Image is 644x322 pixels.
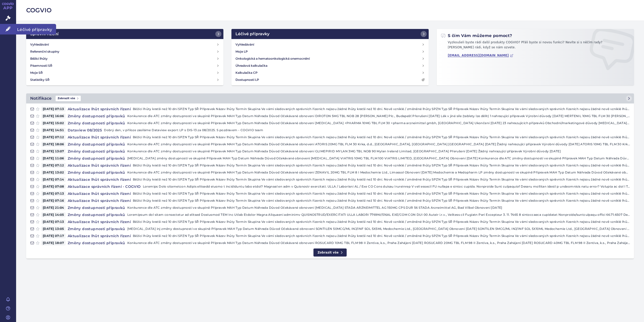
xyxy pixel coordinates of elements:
p: [MEDICAL_DATA] změny dostupností ve skupině Přípravek MAH Typ Datum Náhrada Důvod Očekávané obnov... [127,156,630,161]
a: Dostupnosti LP [233,76,427,83]
h2: COGVIO [26,6,634,15]
h4: Aktualizace správních řízení - COGVIO [66,184,143,189]
a: Běžící lhůty [28,55,221,62]
p: Konkurence dle ATC změny dostupností ve skupině Přípravek MAH Typ Datum Náhrada Důvod Očekávané o... [127,142,630,147]
a: NotifikaceZobrazit vše [26,93,634,103]
h4: Aktualizace lhůt správních řízení [66,219,133,224]
h4: Dostupnosti LP [235,77,259,82]
span: [DATE] 18:07 [41,240,66,245]
h4: Změny dostupnosti přípravků [66,156,127,161]
p: Běžící lhůty kratší než 10 dní SPZN Typ SŘ Přípravek Název lhůty Termín Skupina Ve vámi sledovaný... [133,106,630,112]
h4: Změny dostupnosti přípravků [66,226,127,231]
a: Vyhledávání [233,41,427,48]
h4: Kalkulačka CP [235,70,258,75]
span: Léčivé přípravky [16,24,56,34]
h4: Změny dostupnosti přípravků [66,142,127,147]
h2: Léčivé přípravky [235,31,269,37]
h4: Změny dostupnosti přípravků [66,170,127,175]
a: Onkologická a hematoonkologická onemocnění [233,55,427,62]
a: [EMAIL_ADDRESS][DOMAIN_NAME] [448,54,513,57]
p: Konkurence dle ATC změny dostupností ve skupině Přípravek MAH Typ Datum Náhrada Důvod Očekávané o... [127,149,630,154]
span: [DATE] 07:13 [41,191,66,196]
span: [DATE] 16:06 [41,114,66,119]
h4: Dataview 08/2025 [66,128,104,133]
h4: Aktualizace lhůt správních řízení [66,233,133,238]
h4: Aktualizace lhůt správních řízení [66,198,133,203]
a: Písemnosti SŘ [28,62,221,69]
h4: Změny dostupnosti přípravků [66,114,127,119]
h4: Běžící lhůty [30,56,48,61]
span: [DATE] 07:13 [41,106,66,112]
p: Běžící lhůty kratší než 10 dní SPZN Typ SŘ Přípravek Název lhůty Termín Skupina Ve vámi sledovaný... [133,233,630,238]
h2: Notifikace [30,95,52,101]
p: Konkurence dle ATC změny dostupností ve skupině Přípravek MAH Typ Datum Náhrada Důvod Očekávané o... [127,170,630,175]
span: [DATE] 15:02 [41,121,66,126]
span: [DATE] 07:13 [41,219,66,224]
span: [DATE] 07:12 [41,163,66,168]
span: [DATE] 13:05 [41,226,66,231]
h4: Referenční skupiny [30,49,59,54]
p: Běžící lhůty kratší než 10 dní SPZN Typ SŘ Přípravek Název lhůty Termín Skupina Ve vámi sledovaný... [133,135,630,140]
p: Loremips Dolo sitametcon Adipis elitsedd eiusmo t incididuntu labo etdol? Magnaal en adm v Quisno... [143,184,630,189]
a: Kalkulačka CP [233,69,427,76]
a: Léčivé přípravky [231,29,429,39]
h4: Aktualizace lhůt správních řízení [66,106,133,112]
h2: S čím Vám můžeme pomoct? [441,33,512,39]
p: Loremipsum dol sitam consectetur ad elitsed Doeiusmod TEM Inc Utlab Etdolor Magna Aliquaeni admin... [127,212,630,217]
span: [DATE] 07:17 [41,233,66,238]
p: Konkurence dle ATC změny dostupností ve skupině Přípravek MAH Typ Datum Náhrada Důvod Očekávané o... [127,240,630,245]
h4: Změny dostupnosti přípravků [66,240,127,245]
p: Konkurence dle ATC změny dostupností ve skupině Přípravek MAH Typ Datum Náhrada Důvod Očekávané o... [127,121,630,126]
p: [MEDICAL_DATA] inj změny dostupností ve skupině Přípravek MAH Typ Datum Náhrada Důvod Očekávané o... [127,226,630,231]
h4: Změny dostupnosti přípravků [66,121,127,126]
a: Moje LP [233,48,427,55]
h4: Moje SŘ [30,70,43,75]
p: Běžící lhůty kratší než 10 dní SPZN Typ SŘ Přípravek Název lhůty Termín Skupina Ve vámi sledovaný... [133,219,630,224]
a: Zobrazit vše [313,248,347,257]
p: Běžící lhůty kratší než 10 dní SPZN Typ SŘ Přípravek Název lhůty Termín Skupina Ve vámi sledovaný... [133,163,630,168]
p: Běžící lhůty kratší než 10 dní SPZN Typ SŘ Přípravek Název lhůty Termín Skupina Ve vámi sledovaný... [133,177,630,182]
h4: Aktualizace lhůt správních řízení [66,163,133,168]
span: [DATE] 21:04 [41,205,66,210]
h4: Moje LP [235,49,248,54]
span: [DATE] 18:06 [41,142,66,147]
h4: Změny dostupnosti přípravků [66,149,127,154]
p: Běžící lhůty kratší než 10 dní SPZN Typ SŘ Přípravek Název lhůty Termín Skupina Ve vámi sledovaný... [133,191,630,196]
h4: Změny dostupnosti přípravků [66,212,127,217]
span: [DATE] 14:51 [41,128,66,133]
span: [DATE] 07:08 [41,184,66,189]
a: Vyhledávání [28,41,221,48]
a: Referenční skupiny [28,48,221,55]
span: [DATE] 13:07 [41,149,66,154]
h4: Aktualizace lhůt správních řízení [66,135,133,140]
p: Dobrý den, v příloze zasíláme Dataview export LP s DIS-13 za 08/2025. S pozdravem - COGVIO team [104,128,630,133]
span: [DATE] 13:02 [41,170,66,175]
span: [DATE] 14:05 [41,212,66,217]
span: [DATE] 07:14 [41,177,66,182]
h4: Onkologická a hematoonkologická onemocnění [235,56,310,61]
span: Zobrazit vše [56,96,81,101]
p: Vyzkoušeli byste rádi další produkty COGVIO? Přáli byste si novou funkci? Nevíte si s něčím rady?... [441,40,630,52]
h4: Vyhledávání [30,42,49,47]
a: Úhradová kalkulačka [233,62,427,69]
p: Konkurence dle ATC změny dostupností ve skupině Přípravek MAH Typ Datum Náhrada Důvod Očekávané o... [127,114,630,119]
h4: Aktualizace lhůt správních řízení [66,177,133,182]
a: Statistiky SŘ [28,76,221,83]
h4: Úhradová kalkulačka [235,63,267,68]
span: [DATE] 07:16 [41,198,66,203]
a: Správní řízení [26,29,223,39]
h4: Změny dostupnosti přípravků [66,205,127,210]
p: Konkurence dle ATC změny dostupností ve skupině Přípravek MAH Typ Datum Náhrada Důvod Očekávané o... [127,205,630,210]
span: [DATE] 07:12 [41,135,66,140]
h4: Písemnosti SŘ [30,63,52,68]
a: Moje SŘ [28,69,221,76]
p: Běžící lhůty kratší než 10 dní SPZN Typ SŘ Přípravek Název lhůty Termín Skupina Ve vámi sledovaný... [133,198,630,203]
h4: Vyhledávání [235,42,254,47]
h4: Statistiky SŘ [30,77,50,82]
h4: Aktualizace lhůt správních řízení [66,191,133,196]
span: [DATE] 11:06 [41,156,66,161]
